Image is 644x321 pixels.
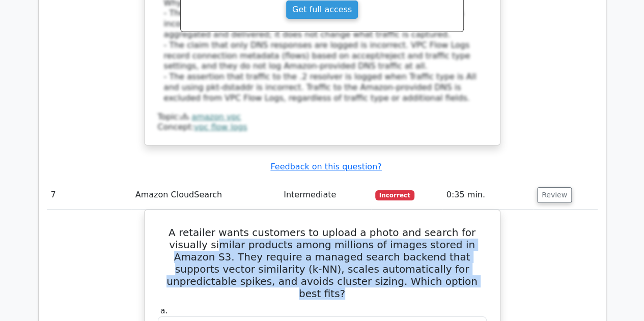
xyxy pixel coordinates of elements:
[157,226,488,300] h5: A retailer wants customers to upload a photo and search for visually similar products among milli...
[158,122,487,133] div: Concept:
[270,162,381,171] a: Feedback on this question?
[160,306,168,315] span: a.
[158,112,487,123] div: Topic:
[191,112,241,122] a: amazon vpc
[47,181,131,210] td: 7
[442,181,533,210] td: 0:35 min.
[279,181,371,210] td: Intermediate
[537,187,572,203] button: Review
[194,122,247,132] a: vpc flow logs
[375,190,414,200] span: Incorrect
[131,181,279,210] td: Amazon CloudSearch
